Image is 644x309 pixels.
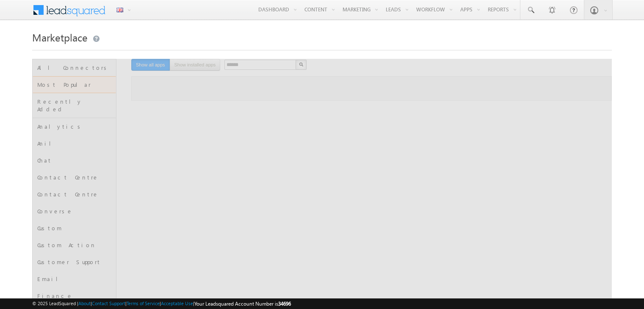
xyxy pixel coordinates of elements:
[92,301,125,306] a: Contact Support
[161,301,193,306] a: Acceptable Use
[194,301,291,307] span: Your Leadsquared Account Number is
[32,30,88,44] span: Marketplace
[32,300,291,308] span: © 2025 LeadSquared | | | | |
[78,301,91,306] a: About
[127,301,160,306] a: Terms of Service
[278,301,291,307] span: 34696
